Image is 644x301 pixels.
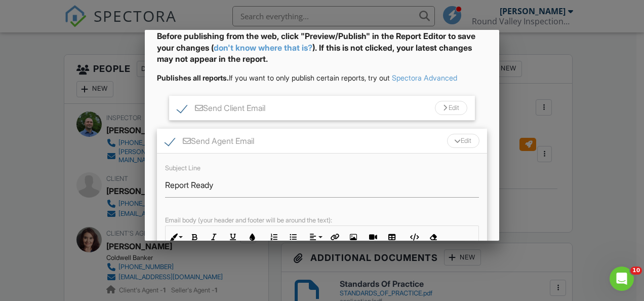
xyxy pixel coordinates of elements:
[204,228,223,247] button: Italic (Ctrl+I)
[185,228,204,247] button: Bold (Ctrl+B)
[447,134,479,148] div: Edit
[610,267,634,291] iframe: Intercom live chat
[382,228,401,247] button: Insert Table
[392,73,457,82] a: Spectora Advanced
[165,216,332,224] label: Email body (your header and footer will be around the text):
[214,43,312,53] a: don't know where that is?
[305,228,325,247] button: Align
[344,228,363,247] button: Insert Image (Ctrl+P)
[284,228,303,247] button: Unordered List
[435,101,467,115] div: Edit
[157,30,487,72] div: Before publishing from the web, click "Preview/Publish" in the Report Editor to save your changes...
[157,73,229,82] strong: Publishes all reports.
[166,228,185,247] button: Inline Style
[223,228,243,247] button: Underline (Ctrl+U)
[165,164,200,172] label: Subject Line
[630,267,642,275] span: 10
[157,73,390,82] span: If you want to only publish certain reports, try out
[177,103,265,116] label: Send Client Email
[264,228,284,247] button: Ordered List
[404,228,423,247] button: Code View
[363,228,382,247] button: Insert Video
[325,228,344,247] button: Insert Link (Ctrl+K)
[243,228,262,247] button: Colors
[165,136,254,149] label: Send Agent Email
